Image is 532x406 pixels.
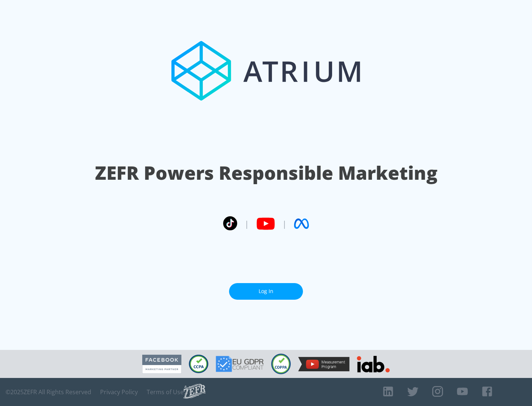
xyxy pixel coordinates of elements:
span: | [282,218,287,229]
span: | [245,218,249,229]
h1: ZEFR Powers Responsible Marketing [95,160,437,186]
a: Log In [229,283,303,300]
img: YouTube Measurement Program [298,357,349,371]
img: GDPR Compliant [216,356,264,372]
span: © 2025 ZEFR All Rights Reserved [6,388,91,396]
a: Privacy Policy [100,388,138,396]
a: Terms of Use [147,388,184,396]
img: CCPA Compliant [189,355,208,373]
img: Facebook Marketing Partner [142,355,181,374]
img: IAB [357,356,390,372]
img: COPPA Compliant [271,354,291,374]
